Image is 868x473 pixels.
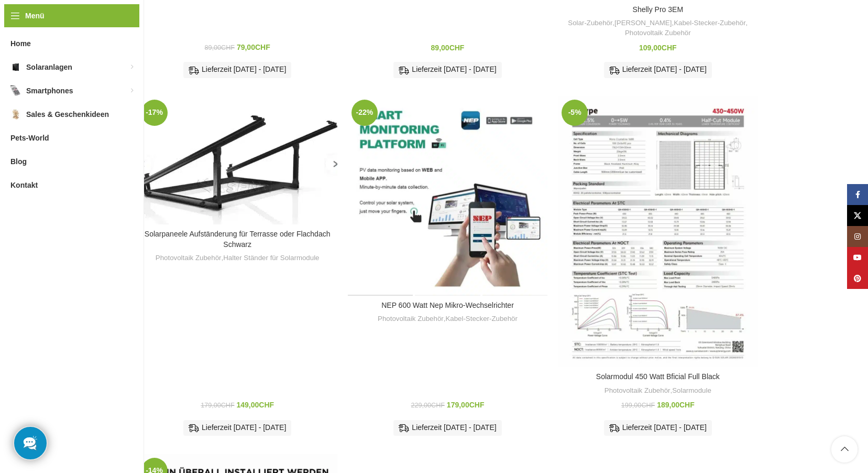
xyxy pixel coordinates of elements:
a: Solarmodul 450 Watt Bficial Full Black [596,372,720,381]
bdi: 79,00 [237,43,270,51]
a: YouTube Social Link [847,247,868,268]
a: Scroll to top button [831,436,858,463]
bdi: 89,00 [205,44,235,51]
span: CHF [221,44,235,51]
a: [PERSON_NAME] [614,18,672,28]
a: Solarpaneele Aufständerung für Terrasse oder Flachdach Schwarz [138,96,337,224]
span: CHF [662,44,677,52]
a: Photovoltaik Zubehör [378,314,444,324]
span: CHF [255,43,270,51]
a: Photovoltaik Zubehör [625,28,691,38]
span: -17% [141,100,168,126]
div: Lieferzeit [DATE] - [DATE] [604,420,712,436]
bdi: 189,00 [657,401,695,409]
a: Pinterest Social Link [847,268,868,289]
a: Photovoltaik Zubehör [156,253,222,263]
bdi: 149,00 [237,401,274,409]
span: -5% [562,100,588,126]
span: CHF [431,402,445,409]
div: Lieferzeit [DATE] - [DATE] [393,420,501,436]
a: NEP 600 Watt Nep Mikro-Wechselrichter [348,96,547,296]
span: Sales & Geschenkideen [26,105,109,124]
div: Lieferzeit [DATE] - [DATE] [393,62,501,78]
span: -22% [351,100,378,126]
span: Kontakt [10,176,38,195]
img: Sales & Geschenkideen [10,109,21,120]
bdi: 199,00 [621,402,655,409]
span: CHF [259,401,274,409]
div: , , , [563,18,752,38]
a: Solar-Zubehör [568,18,612,28]
a: Facebook Social Link [847,184,868,205]
a: Instagram Social Link [847,226,868,247]
a: X Social Link [847,205,868,226]
div: , [563,386,752,396]
div: Lieferzeit [DATE] - [DATE] [604,62,712,78]
span: Home [10,34,31,53]
span: Blog [10,152,27,171]
span: CHF [641,402,655,409]
a: Solarmodule [672,386,711,396]
a: Solarpaneele Aufständerung für Terrasse oder Flachdach Schwarz [145,230,331,249]
bdi: 179,00 [447,401,485,409]
a: Shelly Pro 3EM [633,5,683,14]
div: , [143,253,332,263]
span: CHF [449,44,465,52]
a: Kabel-Stecker-Zubehör [445,314,517,324]
span: Solaranlagen [26,58,72,77]
bdi: 179,00 [201,402,234,409]
span: CHF [221,402,235,409]
img: Smartphones [10,85,21,96]
div: , [353,314,542,324]
a: Halter Ständer für Solarmodule [223,253,319,263]
span: Menü [25,10,45,21]
a: Kabel-Stecker-Zubehör [674,18,745,28]
div: Lieferzeit [DATE] - [DATE] [183,420,291,436]
a: NEP 600 Watt Nep Mikro-Wechselrichter [381,301,514,309]
img: Solaranlagen [10,62,21,72]
div: Lieferzeit [DATE] - [DATE] [183,62,291,78]
span: CHF [679,401,695,409]
span: Pets-World [10,128,49,147]
bdi: 109,00 [639,44,677,52]
bdi: 89,00 [431,44,465,52]
span: CHF [469,401,485,409]
bdi: 229,00 [411,402,445,409]
a: Photovoltaik Zubehör [605,386,671,396]
a: Solarmodul 450 Watt Bficial Full Black [558,96,757,367]
span: Smartphones [26,81,73,100]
